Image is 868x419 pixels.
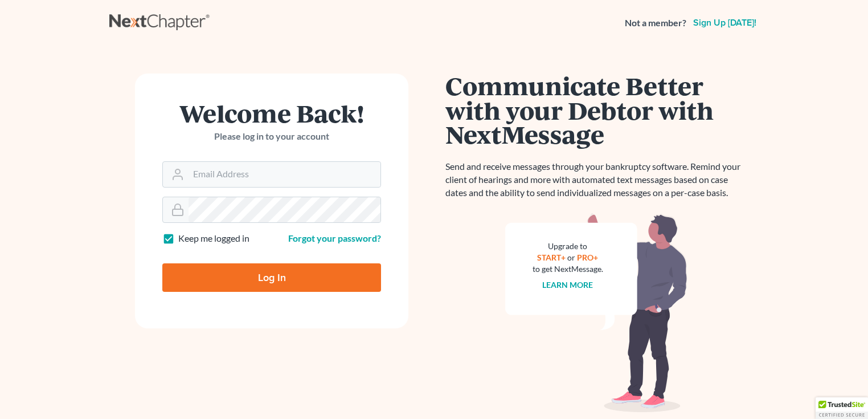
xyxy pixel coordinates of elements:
[691,18,759,27] a: Sign up [DATE]!
[816,397,868,419] div: TrustedSite Certified
[625,17,686,30] strong: Not a member?
[189,162,380,187] input: Email Address
[533,241,603,252] div: Upgrade to
[538,253,566,262] a: START+
[568,253,576,262] span: or
[578,253,599,262] a: PRO+
[162,130,381,143] p: Please log in to your account
[288,233,381,243] a: Forgot your password?
[445,74,747,147] h1: Communicate Better with your Debtor with NextMessage
[505,213,687,413] img: nextmessage_bg-59042aed3d76b12b5cd301f8e5b87938c9018125f34e5fa2b7a6b67550977c72.svg
[162,263,381,292] input: Log In
[533,263,603,275] div: to get NextMessage.
[445,160,747,200] p: Send and receive messages through your bankruptcy software. Remind your client of hearings and mo...
[162,101,381,125] h1: Welcome Back!
[543,280,593,290] a: Learn more
[178,232,249,245] label: Keep me logged in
